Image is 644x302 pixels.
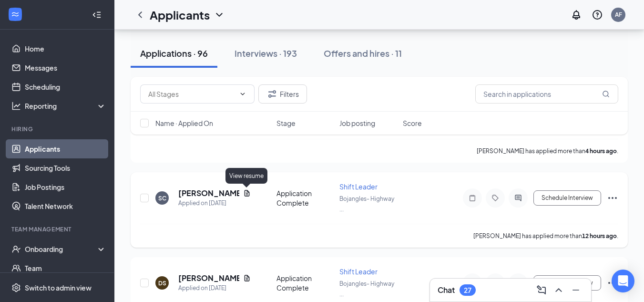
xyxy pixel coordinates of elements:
button: Schedule Interview [533,190,601,206]
div: Open Intercom Messenger [612,270,634,292]
input: All Stages [148,89,235,99]
h1: Applicants [150,7,210,23]
div: Team Management [11,225,104,233]
div: SC [158,194,166,202]
span: Job posting [339,118,375,128]
a: Team [25,259,106,278]
button: Minimize [568,282,583,298]
div: Application Complete [276,188,334,208]
h5: [PERSON_NAME] [178,273,239,283]
button: ComposeMessage [534,282,549,298]
a: Talent Network [25,197,106,216]
a: Scheduling [25,77,106,96]
svg: UserCheck [11,244,21,254]
span: Shift Leader [339,267,378,276]
svg: Ellipses [607,277,618,289]
div: Offers and hires · 11 [324,47,402,59]
svg: Document [243,274,251,282]
svg: ChevronUp [553,284,564,296]
span: Stage [276,118,296,128]
svg: ChevronDown [214,9,225,21]
div: Reporting [25,101,107,111]
div: Application Complete [276,273,334,292]
svg: ChevronDown [239,90,246,98]
svg: Tag [490,194,501,202]
a: Job Postings [25,177,106,197]
div: View resume [225,168,267,184]
svg: Collapse [92,10,102,20]
div: Applied on [DATE] [178,283,251,293]
svg: MagnifyingGlass [602,90,610,98]
svg: Filter [266,88,278,100]
span: Score [403,118,422,128]
svg: QuestionInfo [592,9,603,21]
input: Search in applications [475,84,618,104]
a: Home [25,39,106,58]
div: Hiring [11,125,104,133]
div: Applications · 96 [140,47,208,59]
button: ChevronUp [551,282,566,298]
svg: WorkstreamLogo [10,10,20,19]
div: Interviews · 193 [235,47,297,59]
svg: Minimize [570,284,582,296]
h5: [PERSON_NAME] [178,188,239,198]
div: Applied on [DATE] [178,198,251,208]
button: Schedule Interview [533,275,601,291]
h3: Chat [438,285,455,295]
div: AF [615,10,622,19]
svg: Document [243,189,251,197]
svg: Ellipses [607,192,618,204]
span: Name · Applied On [155,118,213,128]
svg: Settings [11,283,21,292]
div: Onboarding [25,244,98,254]
svg: ActiveChat [512,194,524,202]
svg: Note [467,194,478,202]
span: Shift Leader [339,182,378,191]
a: Applicants [25,139,106,158]
button: Filter Filters [258,84,307,104]
div: Switch to admin view [25,283,92,292]
p: [PERSON_NAME] has applied more than . [473,232,618,240]
p: [PERSON_NAME] has applied more than . [477,147,618,155]
a: Sourcing Tools [25,158,106,177]
svg: Analysis [11,101,21,111]
b: 4 hours ago [585,147,617,155]
a: Messages [25,58,106,77]
svg: ComposeMessage [536,284,547,296]
span: Bojangles- Highway ... [339,280,394,298]
span: Bojangles- Highway ... [339,195,394,213]
svg: ChevronLeft [134,9,146,21]
div: 27 [464,286,471,294]
svg: Notifications [571,9,582,21]
b: 12 hours ago [582,232,617,240]
div: DS [158,279,166,287]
